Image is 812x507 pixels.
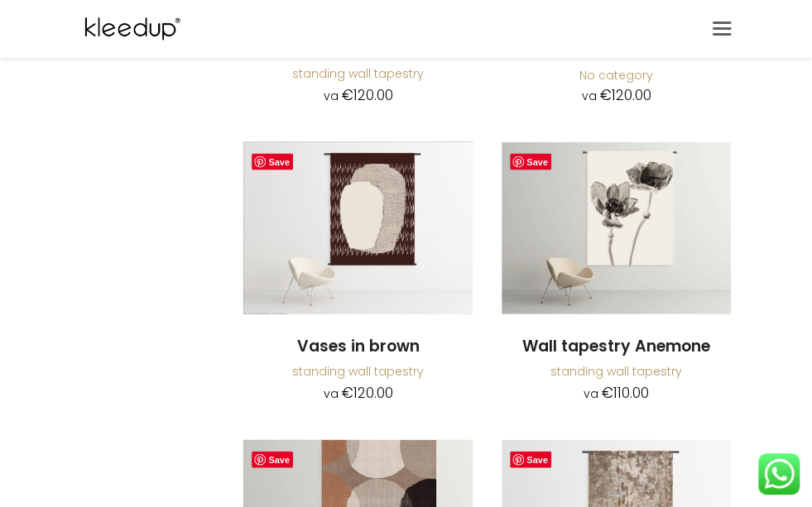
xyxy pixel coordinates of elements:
font: 120.00 [611,84,651,104]
a: Save [510,451,551,467]
a: standing wall tapestry [292,65,424,81]
font: € [602,382,613,402]
a: standing wall tapestry [292,362,424,379]
font: € [599,84,611,104]
font: va [584,385,598,401]
font: € [342,382,353,402]
a: No category [579,66,653,83]
a: Save [252,153,293,170]
font: va [324,385,339,401]
a: Vases in brown [243,335,473,357]
font: 110.00 [613,382,649,402]
font: 120.00 [353,84,393,104]
img: Vases In Brown [243,141,473,313]
a: Save [510,153,551,170]
font: Save [526,454,548,464]
font: € [342,84,353,104]
a: Save [252,451,293,467]
font: va [581,87,596,103]
font: Vases in brown [297,334,420,356]
img: Wall tapestry Anemone [502,141,731,313]
a: standing wall tapestry [550,362,682,379]
font: Save [268,156,290,166]
font: va [324,87,339,103]
img: Dress up [81,8,188,50]
font: 120.00 [353,382,393,402]
a: Toggle mobile menu [713,17,731,41]
font: Save [526,156,548,166]
font: Wall tapestry Anemone [522,334,710,356]
a: Wall tapestry Anemone [502,335,731,357]
a: Vases In Brown [243,141,473,316]
font: Save [268,454,290,464]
